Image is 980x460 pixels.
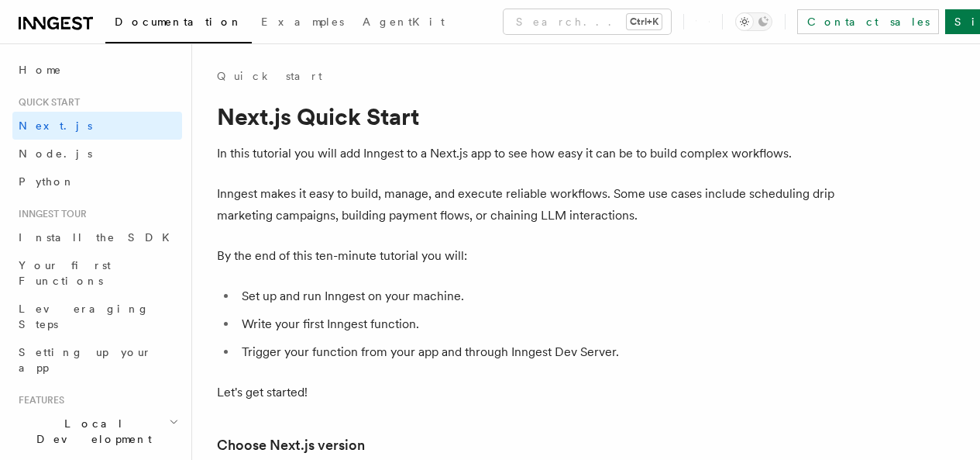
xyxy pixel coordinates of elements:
span: Documentation [115,16,242,28]
a: Leveraging Steps [12,295,182,338]
a: Choose Next.js version [217,434,365,456]
a: Contact sales [797,9,939,34]
span: AgentKit [363,16,445,28]
li: Set up and run Inngest on your machine. [237,285,837,307]
span: Local Development [12,416,169,447]
span: Your first Functions [19,259,111,287]
a: Install the SDK [12,223,182,251]
li: Trigger your function from your app and through Inngest Dev Server. [237,341,837,363]
a: Examples [252,5,353,42]
a: Setting up your app [12,338,182,382]
kbd: Ctrl+K [627,14,662,29]
button: Toggle dark mode [735,12,772,31]
a: Home [12,56,182,84]
button: Local Development [12,410,182,453]
span: Quick start [12,96,80,109]
a: Python [12,168,182,195]
a: Documentation [105,5,252,43]
a: Next.js [12,112,182,140]
p: In this tutorial you will add Inngest to a Next.js app to see how easy it can be to build complex... [217,143,837,164]
p: Inngest makes it easy to build, manage, and execute reliable workflows. Some use cases include sc... [217,183,837,227]
a: Your first Functions [12,251,182,295]
span: Next.js [19,119,92,132]
p: Let's get started! [217,382,837,403]
span: Home [19,62,62,78]
p: By the end of this ten-minute tutorial you will: [217,245,837,267]
a: Quick start [217,68,322,84]
span: Setting up your app [19,346,152,374]
span: Examples [261,16,344,28]
span: Node.js [19,147,92,160]
a: Node.js [12,140,182,168]
span: Features [12,394,64,406]
h1: Next.js Quick Start [217,102,837,130]
span: Install the SDK [19,231,179,244]
span: Python [19,175,75,188]
li: Write your first Inngest function. [237,313,837,335]
span: Inngest tour [12,208,87,220]
button: Search...Ctrl+K [504,9,671,34]
a: AgentKit [353,5,454,42]
span: Leveraging Steps [19,303,150,330]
